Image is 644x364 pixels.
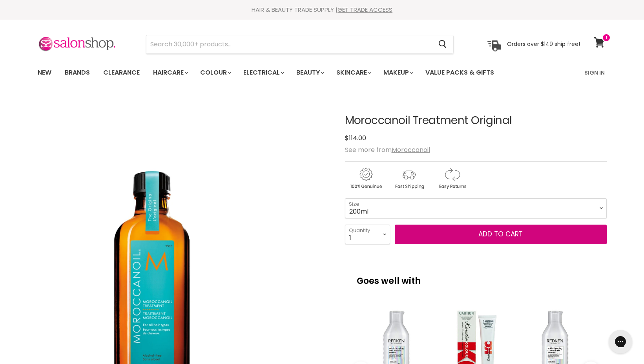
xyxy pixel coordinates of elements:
a: Electrical [237,64,289,81]
div: HAIR & BEAUTY TRADE SUPPLY | [28,6,617,14]
a: Makeup [378,64,418,81]
input: Search [146,35,432,53]
a: Skincare [330,64,376,81]
iframe: Gorgias live chat messenger [605,327,636,356]
a: Colour [194,64,236,81]
button: Add to cart [395,225,607,244]
a: Haircare [147,64,193,81]
a: Beauty [290,64,329,81]
form: Product [146,35,454,54]
a: Brands [59,64,96,81]
span: See more from [345,145,430,154]
a: Clearance [97,64,146,81]
p: Orders over $149 ship free! [507,40,580,48]
a: Sign In [580,64,609,81]
select: Quantity [345,225,390,244]
a: Moroccanoil [392,145,430,154]
button: Search [432,35,453,53]
p: Goes well with [357,264,595,290]
span: $114.00 [345,134,366,143]
a: Value Packs & Gifts [420,64,500,81]
img: returns.gif [431,166,473,190]
img: shipping.gif [388,166,430,190]
h1: Moroccanoil Treatment Original [345,115,607,127]
a: GET TRADE ACCESS [338,5,392,14]
nav: Main [28,61,617,84]
a: New [32,64,57,81]
ul: Main menu [32,61,540,84]
img: genuine.gif [345,166,387,190]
